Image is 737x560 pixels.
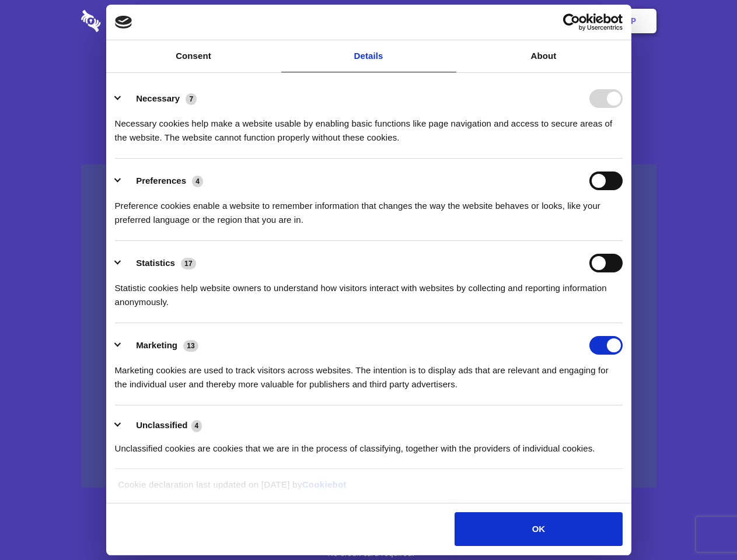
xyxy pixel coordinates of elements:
span: 17 [181,258,196,269]
h4: Auto-redaction of sensitive data, encrypted data sharing and self-destructing private chats. Shar... [81,106,656,145]
a: Details [281,40,456,72]
span: 4 [191,420,202,432]
label: Statistics [136,258,175,268]
button: Marketing (13) [115,336,206,355]
a: Cookiebot [302,480,347,489]
label: Preferences [136,176,186,185]
div: Preference cookies enable a website to remember information that changes the way the website beha... [115,190,623,227]
button: Statistics (17) [115,254,204,272]
label: Marketing [136,340,177,350]
div: Statistic cookies help website owners to understand how visitors interact with websites by collec... [115,272,623,309]
a: About [456,40,631,72]
span: 13 [183,340,198,352]
img: logo [115,16,132,29]
a: Contact [473,3,527,39]
iframe: Drift Widget Chat Controller [679,502,723,546]
button: OK [455,512,622,546]
div: Necessary cookies help make a website usable by enabling basic functions like page navigation and... [115,108,623,145]
div: Cookie declaration last updated on [DATE] by [109,478,628,501]
h1: Eliminate Slack Data Loss. [81,52,656,94]
button: Preferences (4) [115,171,211,190]
a: Wistia video thumbnail [81,164,656,488]
div: Unclassified cookies are cookies that we are in the process of classifying, together with the pro... [115,433,623,456]
a: Pricing [343,3,393,39]
span: 7 [186,93,197,105]
button: Unclassified (4) [115,418,209,433]
label: Necessary [136,93,180,103]
span: 4 [192,176,203,187]
div: Marketing cookies are used to track visitors across websites. The intention is to display ads tha... [115,355,623,391]
a: Login [529,3,580,39]
button: Necessary (7) [115,89,204,108]
img: logo-wordmark-white-trans-d4663122ce5f474addd5e946df7df03e33cb6a1c49d2221995e7729f52c070b2.svg [81,10,181,32]
a: Usercentrics Cookiebot - opens in a new window [521,13,623,31]
a: Consent [106,40,281,72]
